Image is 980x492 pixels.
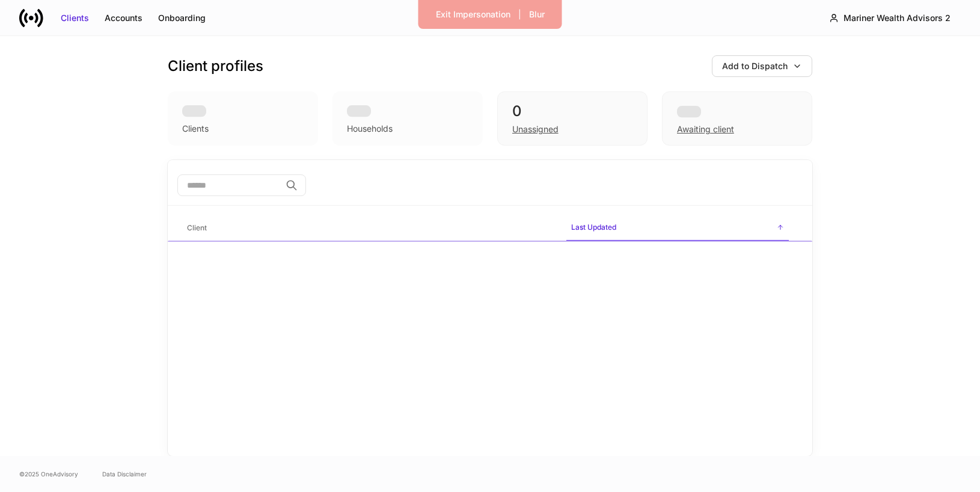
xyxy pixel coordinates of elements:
div: Accounts [105,12,142,24]
div: Add to Dispatch [722,60,788,72]
h6: Last Updated [571,221,616,233]
span: Last Updated [566,215,789,241]
div: 0Unassigned [497,91,648,146]
div: Clients [182,123,209,135]
div: 0 [512,102,632,121]
button: Onboarding [150,8,213,28]
a: Data Disclaimer [102,469,147,479]
div: Blur [529,8,545,20]
div: Unassigned [512,123,559,135]
div: Exit Impersonation [436,8,510,20]
button: Accounts [97,8,150,28]
button: Add to Dispatch [712,55,812,77]
button: Clients [53,8,97,28]
div: Awaiting client [677,123,734,135]
div: Onboarding [158,12,206,24]
h6: Client [187,222,207,233]
div: Households [347,123,393,135]
h3: Client profiles [168,57,263,76]
button: Exit Impersonation [428,5,518,24]
div: Clients [61,12,89,24]
span: © 2025 OneAdvisory [19,469,78,479]
span: Client [182,216,557,241]
div: Awaiting client [662,91,812,146]
button: Blur [521,5,553,24]
div: Mariner Wealth Advisors 2 [844,12,951,24]
button: Mariner Wealth Advisors 2 [819,7,961,29]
